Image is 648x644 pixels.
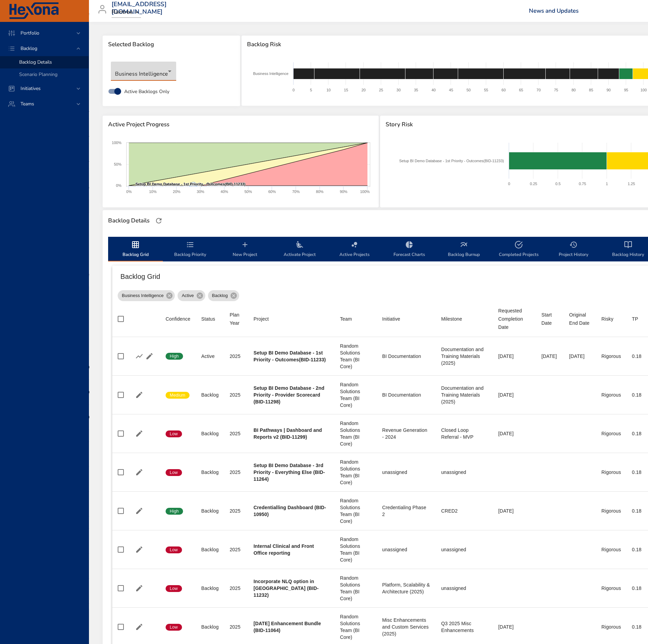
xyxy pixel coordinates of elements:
div: Sort [230,311,243,327]
div: 2025 [230,623,243,630]
text: 65 [519,88,523,92]
div: unassigned [441,546,487,553]
text: 1 [606,182,608,186]
text: 60% [268,190,276,194]
text: 0.5 [555,182,560,186]
button: Edit Project Details [134,583,144,593]
span: Active Project Progress [108,121,373,128]
button: Edit Project Details [134,622,144,632]
div: Team [340,315,352,323]
span: Start Date [542,311,558,327]
text: 60 [501,88,505,92]
text: Setup BI Demo Database - 1st Priority - Outcomes(BID-11233) [135,182,246,186]
div: Milestone [441,315,462,323]
div: [DATE] [498,353,530,360]
text: 100% [360,190,370,194]
div: unassigned [382,546,430,553]
span: Low [166,547,182,553]
div: Random Solutions Team (BI Core) [340,575,371,602]
div: Closed Loop Referral - MVP [441,427,487,440]
span: Backlog Details [19,59,52,65]
b: Internal Clinical and Front Office reporting [254,543,314,556]
text: 45 [449,88,453,92]
div: Revenue Generation - 2024 [382,427,430,440]
div: 0.18 [632,469,641,476]
div: Active [201,353,219,360]
span: Plan Year [230,311,243,327]
div: Random Solutions Team (BI Core) [340,613,371,641]
div: Risky [601,315,613,323]
div: Sort [254,315,269,323]
span: High [166,353,183,359]
text: 0% [116,183,121,188]
span: Low [166,585,182,592]
text: 5 [310,88,312,92]
div: Random Solutions Team (BI Core) [340,420,371,447]
div: [DATE] [542,353,558,360]
div: Raintree [112,7,141,18]
div: 2025 [230,430,243,437]
div: 0.18 [632,585,641,592]
span: Medium [166,392,190,398]
div: 0.18 [632,430,641,437]
span: Low [166,469,182,476]
text: 100 [640,88,647,92]
text: Setup BI Demo Database - 1st Priority - Outcomes(BID-11233) [399,159,504,163]
div: Sort [569,311,590,327]
span: Backlog [15,45,43,52]
div: Random Solutions Team (BI Core) [340,343,371,370]
div: Rigorous [601,430,621,437]
div: 0.18 [632,546,641,553]
text: 50% [114,162,121,166]
div: 2025 [230,353,243,360]
text: 25 [379,88,383,92]
text: 55 [484,88,488,92]
b: Setup BI Demo Database - 3rd Priority - Everything Else (BID-11264) [254,463,325,482]
div: Sort [632,315,638,323]
span: Backlog [208,292,232,299]
span: Activate Project [276,241,323,259]
span: Selected Backlog [108,41,235,48]
div: Rigorous [601,353,621,360]
text: 85 [589,88,593,92]
text: 80% [316,190,324,194]
text: 100% [112,141,121,145]
text: 50% [244,190,252,194]
text: 75 [554,88,558,92]
text: 35 [414,88,418,92]
div: Backlog [201,546,219,553]
div: unassigned [441,469,487,476]
div: 2025 [230,507,243,514]
div: Rigorous [601,391,621,398]
div: Random Solutions Team (BI Core) [340,536,371,563]
div: Sort [542,311,558,327]
span: New Project [222,241,268,259]
span: Active Projects [331,241,378,259]
text: 40 [431,88,436,92]
button: Edit Project Details [134,390,144,400]
text: 0 [508,182,510,186]
text: 0 [292,88,294,92]
div: Random Solutions Team (BI Core) [340,497,371,525]
span: Backlog Burnup [441,241,487,259]
div: Requested Completion Date [498,307,530,331]
span: Low [166,624,182,630]
div: Active [178,290,205,301]
button: Show Burnup [134,351,144,361]
div: Backlog [201,469,219,476]
div: Backlog Details [106,215,152,226]
div: Backlog [201,430,219,437]
text: 1.25 [628,182,635,186]
button: Edit Project Details [134,428,144,439]
div: [DATE] [498,623,530,630]
text: 70 [536,88,541,92]
span: Scenario Planning [19,71,57,78]
text: Business Intelligence [253,72,288,76]
span: Teams [15,101,40,107]
div: Original End Date [569,311,590,327]
div: Sort [166,315,190,323]
div: [DATE] [498,430,530,437]
div: TP [632,315,638,323]
span: Milestone [441,315,487,323]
